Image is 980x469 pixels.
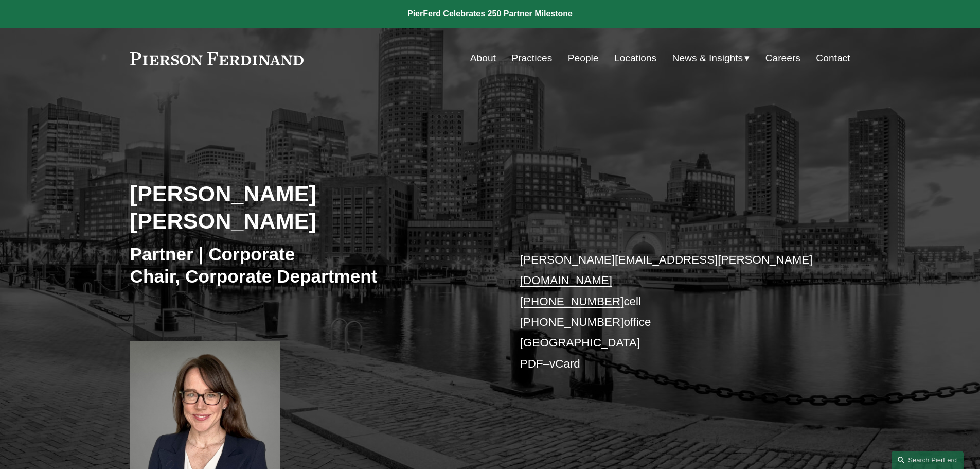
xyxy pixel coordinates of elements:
a: PDF [520,357,543,370]
p: cell office [GEOGRAPHIC_DATA] – [520,250,820,374]
a: Locations [614,48,656,68]
a: Search this site [892,451,964,469]
a: People [568,48,599,68]
a: folder dropdown [672,48,750,68]
a: vCard [549,357,580,370]
h3: Partner | Corporate Chair, Corporate Department [130,243,490,288]
a: [PHONE_NUMBER] [520,295,624,308]
span: News & Insights [672,49,743,67]
h2: [PERSON_NAME] [PERSON_NAME] [130,180,490,234]
a: Contact [816,48,850,68]
a: About [470,48,496,68]
a: [PHONE_NUMBER] [520,316,624,328]
a: Careers [765,48,800,68]
a: [PERSON_NAME][EMAIL_ADDRESS][PERSON_NAME][DOMAIN_NAME] [520,253,813,287]
a: Practices [511,48,552,68]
